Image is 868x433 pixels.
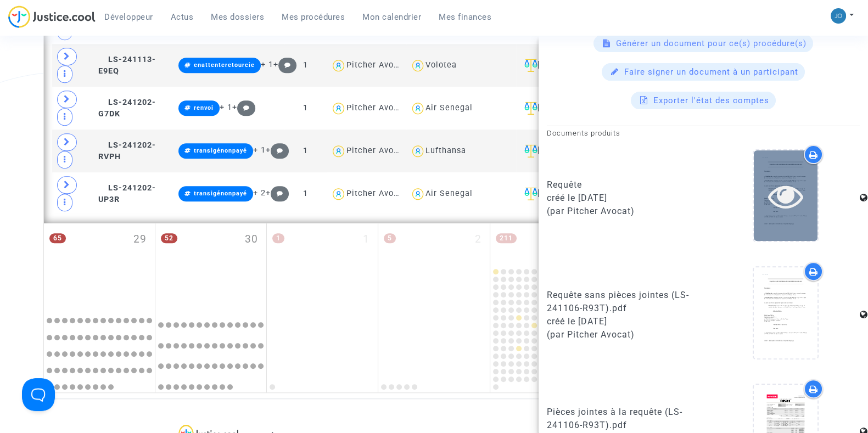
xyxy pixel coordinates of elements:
[98,183,156,205] span: LS-241202-UP3R
[616,38,807,48] span: Générer un document pour ce(s) procédure(s)
[331,186,346,202] img: icon-user.svg
[410,58,426,74] img: icon-user.svg
[31,18,54,26] div: v 4.0.25
[425,60,457,70] div: Volotea
[284,172,327,215] td: 1
[354,9,430,25] a: Mon calendrier
[98,140,156,162] span: LS-241202-RVPH
[378,223,489,306] div: jeudi octobre 2, 5 events, click to expand
[232,103,256,112] span: +
[194,104,214,111] span: renvoi
[273,60,297,69] span: +
[547,315,695,328] div: créé le [DATE]
[547,205,695,218] div: (par Pitcher Avocat)
[430,9,500,25] a: Mes finances
[273,9,354,25] a: Mes procédures
[18,18,26,26] img: logo_orange.svg
[137,65,168,72] div: Mots-clés
[425,103,473,113] div: Air Senegal
[346,189,407,198] div: Pitcher Avocat
[57,65,85,72] div: Domaine
[284,44,327,87] td: 1
[125,64,133,72] img: tab_keywords_by_traffic_grey.svg
[346,60,407,70] div: Pitcher Avocat
[831,8,846,24] img: 45a793c8596a0d21866ab9c5374b5e4b
[18,29,26,37] img: website_grey.svg
[98,98,156,119] span: LS-241202-G7DK
[96,9,162,25] a: Développeur
[346,103,407,113] div: Pitcher Avocat
[267,223,378,306] div: mercredi octobre 1, One event, click to expand
[44,64,53,72] img: tab_domain_overview_orange.svg
[547,192,695,205] div: créé le [DATE]
[282,12,345,22] span: Mes procédures
[410,100,426,116] img: icon-user.svg
[194,147,247,154] span: transigénonpayé
[439,12,491,22] span: Mes finances
[490,223,601,266] div: vendredi octobre 3, 211 events, click to expand
[331,143,346,159] img: icon-user.svg
[520,144,618,158] div: [GEOGRAPHIC_DATA]
[524,144,537,158] img: icon-faciliter-sm.svg
[653,95,769,105] span: Exporter l'état des comptes
[425,189,473,198] div: Air Senegal
[284,87,327,130] td: 1
[8,5,96,28] img: jc-logo.svg
[547,406,695,432] div: Pièces jointes à la requête (LS-241106-R93T).pdf
[425,146,466,155] div: Lufthansa
[524,59,537,72] img: icon-faciliter-sm.svg
[547,328,695,341] div: (par Pitcher Avocat)
[49,233,66,243] span: 65
[171,12,194,22] span: Actus
[22,378,55,411] iframe: Help Scout Beacon - Open
[624,67,798,77] span: Faire signer un document à un participant
[29,29,124,37] div: Domaine: [DOMAIN_NAME]
[410,186,426,202] img: icon-user.svg
[211,12,264,22] span: Mes dossiers
[133,232,147,248] span: 29
[547,129,620,137] small: Documents produits
[253,188,266,198] span: + 2
[272,233,284,243] span: 1
[261,60,273,69] span: + 1
[155,223,266,306] div: mardi septembre 30, 52 events, click to expand
[253,145,266,155] span: + 1
[331,58,346,74] img: icon-user.svg
[202,9,273,25] a: Mes dossiers
[547,289,695,315] div: Requête sans pièces jointes (LS-241106-R93T).pdf
[384,233,396,243] span: 5
[104,12,153,22] span: Développeur
[410,143,426,159] img: icon-user.svg
[520,59,618,72] div: [GEOGRAPHIC_DATA]
[194,61,255,69] span: enattenteretourcie
[284,130,327,172] td: 1
[331,100,346,116] img: icon-user.svg
[44,223,155,306] div: lundi septembre 29, 65 events, click to expand
[475,232,481,248] span: 2
[266,145,289,155] span: +
[220,103,232,112] span: + 1
[520,102,618,115] div: [GEOGRAPHIC_DATA]
[496,233,517,243] span: 211
[524,187,537,200] img: icon-faciliter-sm.svg
[161,233,177,243] span: 52
[245,232,258,248] span: 30
[162,9,203,25] a: Actus
[194,190,247,197] span: transigénonpayé
[362,12,421,22] span: Mon calendrier
[520,187,618,200] div: [GEOGRAPHIC_DATA]
[346,146,407,155] div: Pitcher Avocat
[363,232,369,248] span: 1
[524,102,537,115] img: icon-faciliter-sm.svg
[266,188,289,198] span: +
[98,55,156,76] span: LS-241113-E9EQ
[547,178,695,192] div: Requête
